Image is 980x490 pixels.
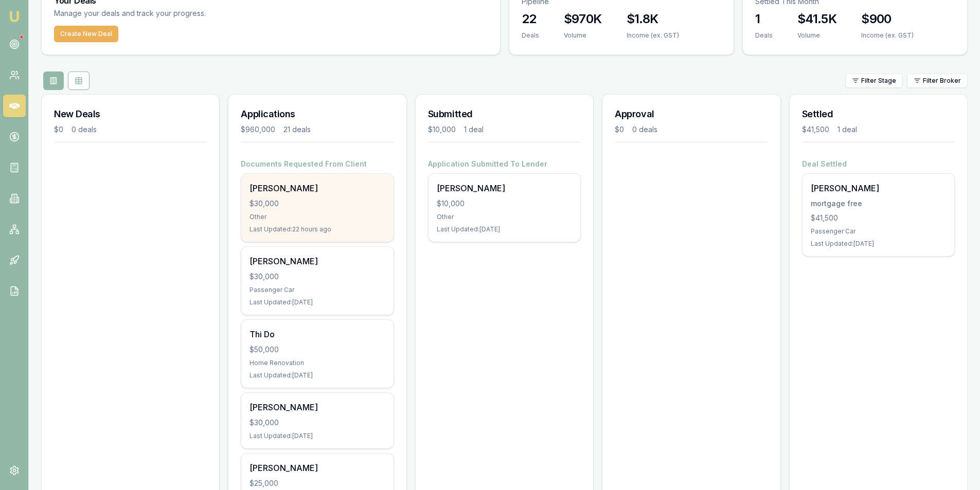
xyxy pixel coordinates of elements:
[241,124,275,135] div: $960,000
[8,10,21,23] img: emu-icon-u.png
[811,182,946,194] div: [PERSON_NAME]
[250,298,385,306] div: Last Updated: [DATE]
[755,11,773,27] h3: 1
[250,271,385,282] div: $30,000
[811,198,946,209] div: mortgage free
[437,213,572,221] div: Other
[811,213,946,223] div: $41,500
[428,159,581,169] h4: Application Submitted To Lender
[250,286,385,294] div: Passenger Car
[632,124,657,135] div: 0 deals
[838,124,857,135] div: 1 deal
[802,107,955,121] h3: Settled
[250,401,385,413] div: [PERSON_NAME]
[250,328,385,340] div: Thi Do
[811,240,946,248] div: Last Updated: [DATE]
[923,77,961,85] span: Filter Broker
[615,124,624,135] div: $0
[283,124,311,135] div: 21 deals
[907,74,968,88] button: Filter Broker
[250,198,385,209] div: $30,000
[802,124,829,135] div: $41,500
[54,107,207,121] h3: New Deals
[250,225,385,233] div: Last Updated: 22 hours ago
[250,371,385,379] div: Last Updated: [DATE]
[522,11,539,27] h3: 22
[250,344,385,355] div: $50,000
[250,182,385,194] div: [PERSON_NAME]
[811,227,946,235] div: Passenger Car
[861,77,896,85] span: Filter Stage
[522,31,539,40] div: Deals
[241,107,394,121] h3: Applications
[250,462,385,474] div: [PERSON_NAME]
[845,74,903,88] button: Filter Stage
[797,11,836,27] h3: $41.5K
[428,124,456,135] div: $10,000
[250,478,385,488] div: $25,000
[241,159,394,169] h4: Documents Requested From Client
[437,198,572,209] div: $10,000
[802,159,955,169] h4: Deal Settled
[250,418,385,428] div: $30,000
[861,11,914,27] h3: $900
[564,31,602,40] div: Volume
[464,124,484,135] div: 1 deal
[627,11,679,27] h3: $1.8K
[428,107,581,121] h3: Submitted
[250,255,385,267] div: [PERSON_NAME]
[72,124,97,135] div: 0 deals
[250,432,385,440] div: Last Updated: [DATE]
[54,26,118,42] button: Create New Deal
[797,31,836,40] div: Volume
[615,107,768,121] h3: Approval
[437,225,572,233] div: Last Updated: [DATE]
[250,213,385,221] div: Other
[627,31,679,40] div: Income (ex. GST)
[437,182,572,194] div: [PERSON_NAME]
[755,31,773,40] div: Deals
[54,124,63,135] div: $0
[861,31,914,40] div: Income (ex. GST)
[54,8,317,20] p: Manage your deals and track your progress.
[250,359,385,367] div: Home Renovation
[564,11,602,27] h3: $970K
